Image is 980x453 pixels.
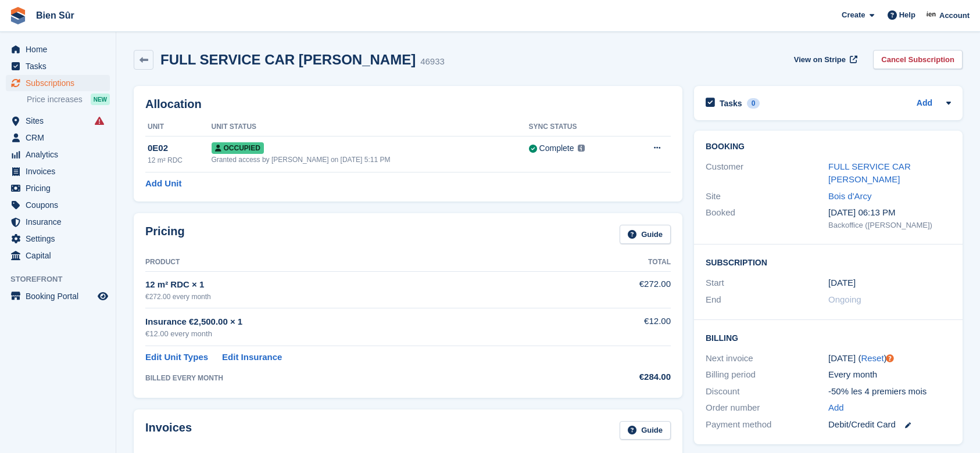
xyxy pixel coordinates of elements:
h2: FULL SERVICE CAR [PERSON_NAME] [160,52,416,67]
span: View on Stripe [794,54,846,66]
div: Booked [706,206,828,231]
th: Total [573,253,671,272]
th: Product [145,253,573,272]
a: menu [6,247,110,264]
a: Edit Insurance [222,351,282,364]
a: Bois d'Arcy [828,191,872,201]
div: Next invoice [706,352,828,365]
a: menu [6,58,110,74]
a: Guide [620,421,671,440]
div: Tooltip anchor [885,353,895,364]
span: Invoices [26,163,95,179]
div: 12 m² RDC [148,155,212,166]
td: €12.00 [573,308,671,346]
span: Sites [26,113,95,129]
div: -50% les 4 premiers mois [828,385,951,398]
th: Sync Status [529,118,628,136]
div: Billing period [706,368,828,382]
span: Settings [26,231,95,247]
div: Complete [539,142,574,154]
span: Booking Portal [26,288,95,304]
h2: Subscription [706,256,951,268]
a: menu [6,113,110,129]
a: menu [6,231,110,247]
time: 2024-07-18 23:00:00 UTC [828,276,856,290]
h2: Tasks [720,98,742,109]
div: End [706,293,828,307]
a: Add [917,97,932,110]
div: Payment method [706,418,828,432]
a: Add Unit [145,177,181,190]
div: Site [706,190,828,203]
img: stora-icon-8386f47178a22dfd0bd8f6a31ec36ba5ce8667c1dd55bd0f319d3a0aa187defe.svg [9,7,27,24]
h2: Invoices [145,421,192,440]
span: Analytics [26,146,95,163]
span: Help [899,9,915,21]
span: Home [26,41,95,57]
a: menu [6,146,110,163]
th: Unit [145,118,212,136]
span: Storefront [10,274,116,285]
a: menu [6,41,110,57]
span: Create [842,9,865,21]
td: €272.00 [573,271,671,308]
div: NEW [91,94,110,105]
a: Edit Unit Types [145,351,208,364]
img: icon-info-grey-7440780725fd019a000dd9b08b2336e03edf1995a4989e88bcd33f0948082b44.svg [578,145,585,152]
div: Insurance €2,500.00 × 1 [145,315,573,329]
div: 12 m² RDC × 1 [145,278,573,292]
a: Cancel Subscription [873,50,963,69]
span: Tasks [26,58,95,74]
h2: Booking [706,142,951,152]
a: Preview store [96,289,110,303]
div: [DATE] 06:13 PM [828,206,951,220]
span: CRM [26,130,95,146]
div: 0E02 [148,142,212,155]
span: Insurance [26,214,95,230]
a: Price increases NEW [27,93,110,106]
span: Occupied [212,142,264,154]
div: Discount [706,385,828,398]
div: 46933 [420,55,445,69]
h2: Billing [706,332,951,343]
a: menu [6,130,110,146]
span: Capital [26,247,95,264]
span: Coupons [26,197,95,213]
span: Ongoing [828,294,861,304]
div: Every month [828,368,951,382]
th: Unit Status [212,118,529,136]
div: €12.00 every month [145,328,573,340]
a: FULL SERVICE CAR [PERSON_NAME] [828,161,911,185]
div: Order number [706,401,828,415]
a: Add [828,401,844,415]
a: Reset [861,353,884,363]
a: menu [6,163,110,179]
div: Granted access by [PERSON_NAME] on [DATE] 5:11 PM [212,154,529,165]
a: menu [6,288,110,304]
div: €284.00 [573,371,671,384]
div: €272.00 every month [145,292,573,302]
div: [DATE] ( ) [828,352,951,365]
a: menu [6,75,110,91]
a: menu [6,197,110,213]
span: Price increases [27,94,83,105]
a: View on Stripe [789,50,860,69]
a: Guide [620,225,671,244]
a: menu [6,180,110,196]
span: Account [939,10,970,21]
span: Subscriptions [26,75,95,91]
h2: Pricing [145,225,185,244]
i: Smart entry sync failures have occurred [95,116,104,125]
div: Start [706,276,828,290]
span: Pricing [26,180,95,196]
div: Customer [706,160,828,186]
h2: Allocation [145,98,671,111]
div: Debit/Credit Card [828,418,951,432]
a: Bien Sûr [31,6,79,25]
div: Backoffice ([PERSON_NAME]) [828,220,951,231]
div: 0 [747,98,760,109]
div: BILLED EVERY MONTH [145,373,573,383]
img: Asmaa Habri [926,9,938,21]
a: menu [6,214,110,230]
